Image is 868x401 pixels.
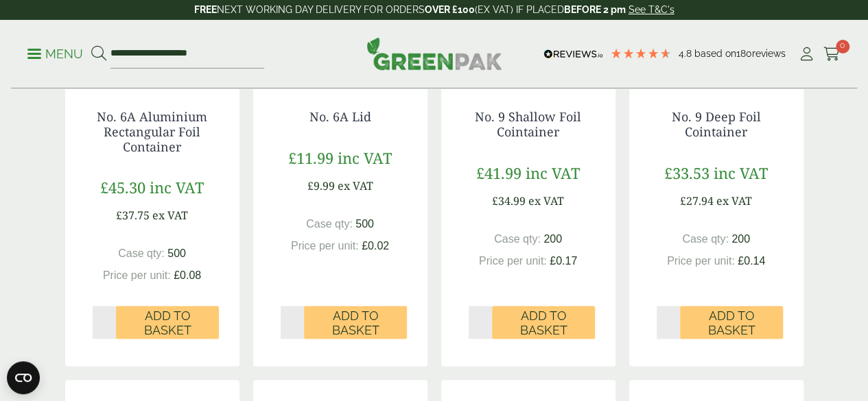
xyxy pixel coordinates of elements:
[680,306,783,339] button: Add to Basket
[690,308,773,338] span: Add to Basket
[362,240,389,252] span: £0.02
[306,218,353,230] span: Case qty:
[103,269,171,281] span: Price per unit:
[682,233,729,245] span: Case qty:
[667,255,735,267] span: Price per unit:
[97,108,207,154] a: No. 6A Aluminium Rectangular Foil Container
[564,4,626,15] strong: BEFORE 2 pm
[152,208,188,223] span: ex VAT
[307,178,335,193] span: £9.99
[304,306,407,339] button: Add to Basket
[314,308,397,338] span: Add to Basket
[716,193,752,208] span: ex VAT
[823,44,841,64] a: 0
[27,46,83,60] a: Menu
[679,48,694,59] span: 4.8
[309,108,371,125] a: No. 6A Lid
[610,47,672,60] div: 4.78 Stars
[100,177,145,197] span: £45.30
[338,147,392,168] span: inc VAT
[731,233,750,245] span: 200
[167,247,186,259] span: 500
[543,49,603,59] img: REVIEWS.io
[528,193,564,208] span: ex VAT
[27,46,83,62] p: Menu
[543,233,562,245] span: 200
[494,233,541,245] span: Case qty:
[116,306,219,339] button: Add to Basket
[736,48,752,59] span: 180
[118,247,165,259] span: Case qty:
[479,255,547,267] span: Price per unit:
[291,240,359,252] span: Price per unit:
[823,47,841,61] i: Cart
[680,193,714,208] span: £27.94
[798,47,815,61] i: My Account
[738,255,765,267] span: £0.14
[714,162,768,183] span: inc VAT
[629,4,675,15] a: See T&C's
[150,177,204,197] span: inc VAT
[7,361,40,394] button: Open CMP widget
[492,306,595,339] button: Add to Basket
[116,208,150,223] span: £37.75
[526,162,580,183] span: inc VAT
[194,4,217,15] strong: FREE
[475,108,581,140] a: No. 9 Shallow Foil Cointainer
[476,162,521,183] span: £41.99
[502,308,585,338] span: Add to Basket
[694,48,736,59] span: Based on
[174,269,201,281] span: £0.08
[492,193,526,208] span: £34.99
[672,108,761,140] a: No. 9 Deep Foil Cointainer
[366,37,502,70] img: GreenPak Supplies
[664,162,709,183] span: £33.53
[752,48,786,59] span: reviews
[288,147,333,168] span: £11.99
[338,178,373,193] span: ex VAT
[836,40,849,53] span: 0
[425,4,475,15] strong: OVER £100
[126,308,209,338] span: Add to Basket
[355,218,374,230] span: 500
[550,255,577,267] span: £0.17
